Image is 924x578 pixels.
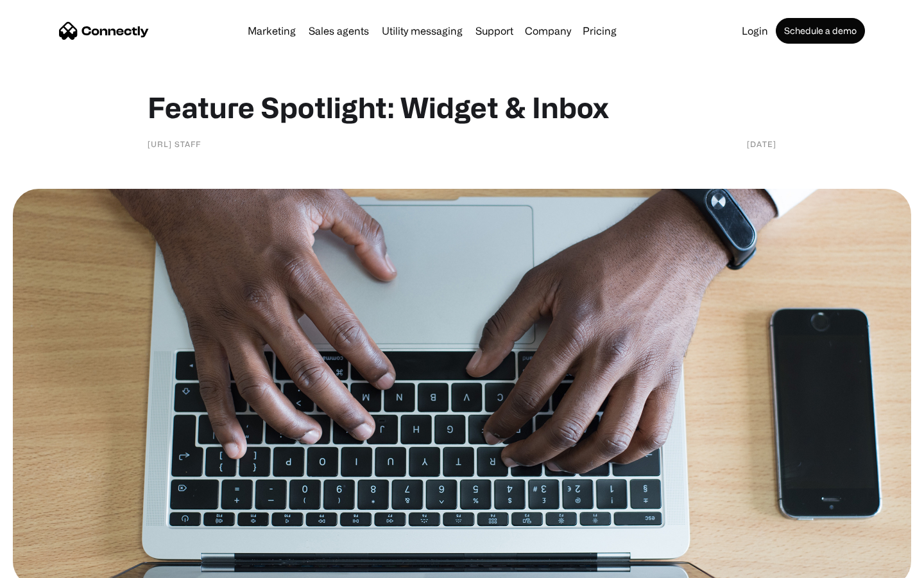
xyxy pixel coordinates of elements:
div: [DATE] [747,137,776,150]
h1: Feature Spotlight: Widget & Inbox [148,90,776,125]
a: Utility messaging [377,26,468,36]
a: Schedule a demo [776,18,865,44]
a: Login [737,26,773,36]
ul: Language list [26,556,77,574]
div: [URL] staff [148,137,201,150]
a: Pricing [577,26,622,36]
a: Marketing [243,26,301,36]
a: Support [470,26,518,36]
div: Company [525,22,571,40]
aside: Language selected: English [13,556,77,574]
a: Sales agents [304,26,374,36]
